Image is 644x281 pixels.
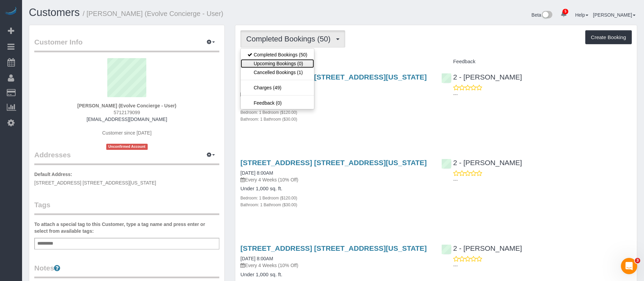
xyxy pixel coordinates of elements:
[453,177,632,183] p: ---
[240,30,345,48] button: Completed Bookings (50)
[240,110,297,115] small: Bedroom: 1 Bedroom ($120.00)
[4,7,18,16] img: Automaid Logo
[241,50,314,59] a: Completed Bookings (50)
[240,262,431,269] p: Every 4 Weeks (10% Off)
[77,103,177,108] strong: [PERSON_NAME] (Evolve Concierge - User)
[240,159,427,166] a: [STREET_ADDRESS] [STREET_ADDRESS][US_STATE]
[114,110,140,115] hm-ph: 5712179099
[240,256,273,261] a: [DATE] 8:00AM
[34,200,219,215] legend: Tags
[240,196,297,200] small: Bedroom: 1 Bedroom ($120.00)
[240,244,427,252] a: [STREET_ADDRESS] [STREET_ADDRESS][US_STATE]
[441,244,522,252] a: 2 - [PERSON_NAME]
[34,221,219,234] label: To attach a special tag to this Customer, type a tag name and press enter or select from availabl...
[106,144,148,150] span: Unconfirmed Account
[453,262,632,269] p: ---
[240,73,427,81] a: [STREET_ADDRESS] [STREET_ADDRESS][US_STATE]
[557,7,570,22] a: 5
[83,10,223,17] small: / [PERSON_NAME] (Evolve Concierge - User)
[541,11,552,20] img: New interface
[635,258,640,263] span: 3
[240,91,431,98] p: Every 4 Weeks (10% Off)
[87,117,167,122] a: [EMAIL_ADDRESS][DOMAIN_NAME]
[241,83,314,92] a: Charges (49)
[102,130,151,136] span: Customer since [DATE]
[240,186,431,192] h4: Under 1,000 sq. ft.
[593,12,636,18] a: [PERSON_NAME]
[240,203,297,207] small: Bathroom: 1 Bathroom ($30.00)
[240,170,273,176] a: [DATE] 8:00AM
[441,159,522,166] a: 2 - [PERSON_NAME]
[532,12,553,18] a: Beta
[240,100,431,106] h4: Under 1,000 sq. ft.
[621,258,637,274] iframe: Intercom live chat
[241,68,314,77] a: Cancelled Bookings (1)
[441,73,522,81] a: 2 - [PERSON_NAME]
[240,117,297,122] small: Bathroom: 1 Bathroom ($30.00)
[441,59,632,65] h4: Feedback
[240,59,431,65] h4: Service
[575,12,588,18] a: Help
[34,37,219,52] legend: Customer Info
[240,176,431,183] p: Every 4 Weeks (10% Off)
[34,171,72,178] label: Default Address:
[34,263,219,278] legend: Notes
[241,59,314,68] a: Upcoming Bookings (0)
[453,91,632,98] p: ---
[241,99,314,107] a: Feedback (0)
[34,180,156,186] span: [STREET_ADDRESS] [STREET_ADDRESS][US_STATE]
[240,272,431,278] h4: Under 1,000 sq. ft.
[563,9,568,14] span: 5
[585,30,632,45] button: Create Booking
[246,35,334,43] span: Completed Bookings (50)
[29,6,80,18] a: Customers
